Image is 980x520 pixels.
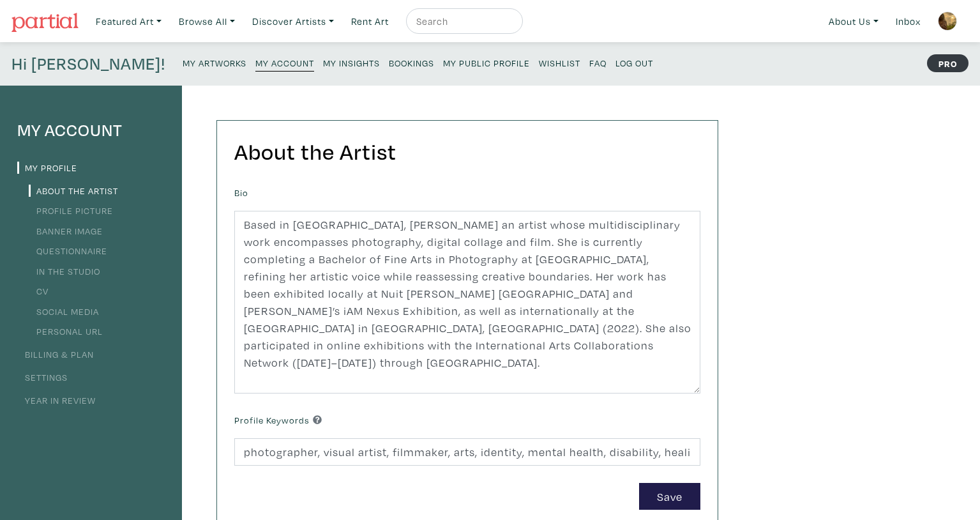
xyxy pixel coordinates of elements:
a: Discover Artists [246,8,340,34]
small: My Artworks [183,57,246,69]
small: FAQ [589,57,607,69]
a: Bookings [389,54,434,71]
label: Bio [234,186,248,200]
a: My Account [255,54,314,72]
h4: Hi [PERSON_NAME]! [11,54,165,74]
a: My Profile [17,162,77,174]
button: Save [639,483,700,510]
a: Billing & Plan [17,348,94,360]
a: About the Artist [29,185,118,197]
a: Personal URL [29,325,103,337]
h4: My Account [17,120,165,141]
a: Year in Review [17,394,96,406]
a: My Artworks [183,54,246,71]
a: Settings [17,371,68,383]
small: Wishlist [539,57,580,69]
a: My Insights [323,54,380,71]
a: Profile Picture [29,204,113,217]
a: CV [29,285,49,297]
a: Log Out [615,54,653,71]
a: In the Studio [29,265,100,277]
a: Banner Image [29,225,103,237]
a: Featured Art [90,8,167,34]
small: Bookings [389,57,434,69]
a: Wishlist [539,54,580,71]
a: Inbox [890,8,926,34]
label: Profile Keywords [234,413,322,427]
small: Log Out [615,57,653,69]
input: Search [415,13,511,29]
a: Browse All [173,8,241,34]
h2: About the Artist [234,138,700,165]
a: Social Media [29,305,99,317]
small: My Public Profile [443,57,530,69]
a: My Public Profile [443,54,530,71]
input: Comma-separated keywords that best describe you and your work. [234,438,700,466]
textarea: Based in [GEOGRAPHIC_DATA], [PERSON_NAME] an artist whose multidisciplinary work encompasses phot... [234,211,700,394]
a: About Us [823,8,884,34]
a: Questionnaire [29,245,107,257]
small: My Account [255,57,314,69]
small: My Insights [323,57,380,69]
a: Rent Art [345,8,395,34]
img: phpThumb.php [938,11,957,31]
strong: PRO [927,54,969,72]
a: FAQ [589,54,607,71]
